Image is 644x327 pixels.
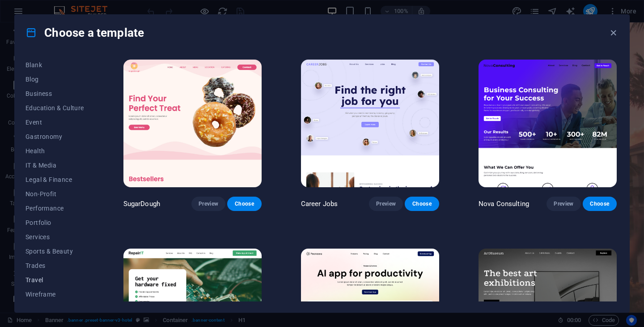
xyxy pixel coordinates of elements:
[479,60,617,187] img: Nova Consulting
[25,172,84,187] button: Legal & Finance
[376,200,396,207] span: Preview
[25,101,84,115] button: Education & Culture
[25,215,84,230] button: Portfolio
[25,291,84,298] span: Wireframe
[25,283,39,286] button: 2
[191,197,225,211] button: Preview
[369,197,403,211] button: Preview
[25,287,84,301] button: Wireframe
[25,276,84,284] span: Travel
[25,61,84,69] span: Blank
[25,90,84,97] span: Business
[25,119,84,126] span: Event
[583,197,617,211] button: Choose
[25,205,84,212] span: Performance
[25,129,84,144] button: Gastronomy
[25,104,84,112] span: Education & Culture
[25,176,84,183] span: Legal & Finance
[199,200,218,207] span: Preview
[25,144,84,158] button: Health
[25,258,84,273] button: Trades
[25,273,84,287] button: Travel
[25,147,84,155] span: Health
[227,197,261,211] button: Choose
[25,219,84,226] span: Portfolio
[405,197,439,211] button: Choose
[25,233,84,241] span: Services
[25,76,84,83] span: Blog
[479,199,529,208] p: Nova Consulting
[301,199,338,208] p: Career Jobs
[554,200,573,207] span: Preview
[25,72,84,86] button: Blog
[547,197,580,211] button: Preview
[123,199,160,208] p: SugarDough
[25,272,39,275] button: 1
[25,115,84,129] button: Event
[25,26,144,40] h4: Choose a template
[25,201,84,215] button: Performance
[25,262,84,269] span: Trades
[234,200,254,207] span: Choose
[25,248,84,255] span: Sports & Beauty
[25,230,84,244] button: Services
[25,133,84,140] span: Gastronomy
[25,190,84,198] span: Non-Profit
[590,200,610,207] span: Choose
[25,158,84,172] button: IT & Media
[412,200,432,207] span: Choose
[25,86,84,101] button: Business
[25,187,84,201] button: Non-Profit
[301,60,439,187] img: Career Jobs
[25,162,84,169] span: IT & Media
[25,244,84,258] button: Sports & Beauty
[25,58,84,72] button: Blank
[123,60,262,187] img: SugarDough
